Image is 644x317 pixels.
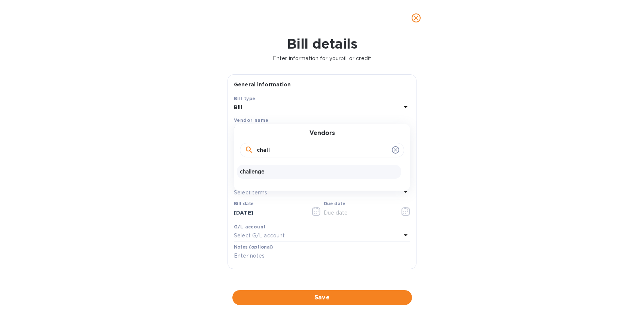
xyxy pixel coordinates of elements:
h3: Vendors [309,130,335,137]
button: Save [232,290,412,305]
button: close [407,9,425,27]
b: Vendor name [234,117,268,123]
label: Notes (optional) [234,245,273,249]
b: G/L account [234,224,266,230]
input: Due date [324,207,394,218]
p: Enter information for your bill or credit [6,55,638,62]
span: Save [238,293,406,302]
p: Select vendor name [234,125,286,133]
p: Select terms [234,189,268,197]
input: Enter notes [234,250,410,262]
input: Search [257,145,389,156]
p: Select G/L account [234,232,285,240]
b: General information [234,81,291,87]
input: Select date [234,207,305,218]
h1: Bill details [6,36,638,52]
label: Due date [324,202,345,206]
label: Bill date [234,202,254,206]
b: Bill type [234,96,256,101]
b: Bill [234,104,242,110]
p: challenge [240,168,398,176]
